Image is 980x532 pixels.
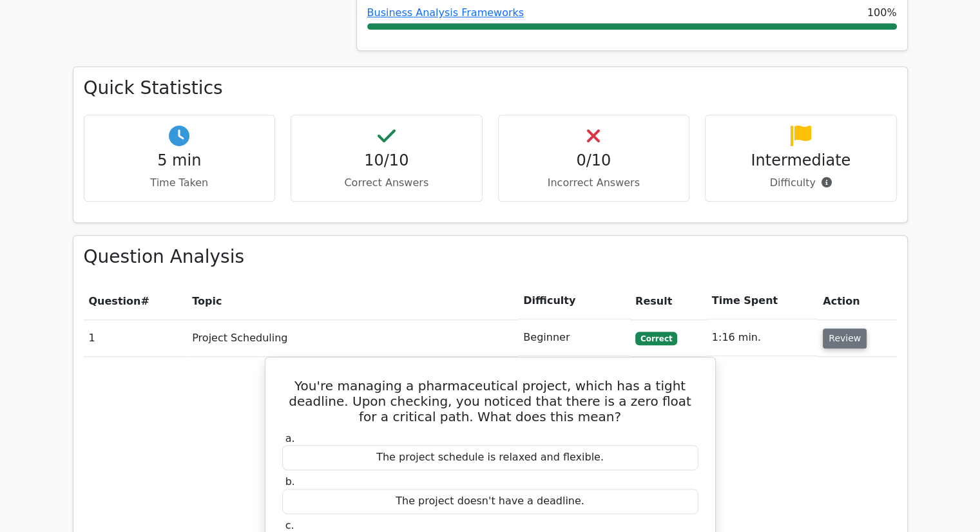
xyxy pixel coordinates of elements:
td: Beginner [518,319,630,356]
td: Project Scheduling [187,319,518,356]
p: Difficulty [716,175,886,191]
a: Business Analysis Frameworks [367,6,524,19]
th: Topic [187,283,518,319]
th: # [84,283,187,319]
h3: Quick Statistics [84,77,897,99]
h5: You're managing a pharmaceutical project, which has a tight deadline. Upon checking, you noticed ... [281,378,700,424]
span: 100% [867,5,897,21]
span: Correct [635,332,677,345]
th: Difficulty [518,283,630,319]
button: Review [823,328,867,348]
h4: 5 min [95,151,265,170]
td: 1 [84,319,187,356]
p: Incorrect Answers [509,175,679,191]
h4: 10/10 [302,151,472,170]
p: Time Taken [95,175,265,191]
span: c. [285,519,294,531]
th: Action [818,283,896,319]
div: The project doesn't have a deadline. [282,489,698,514]
span: b. [285,475,295,488]
th: Result [630,283,707,319]
td: 1:16 min. [707,319,818,356]
h4: Intermediate [716,151,886,170]
h4: 0/10 [509,151,679,170]
p: Correct Answers [302,175,472,191]
div: The project schedule is relaxed and flexible. [282,445,698,470]
h3: Question Analysis [84,246,897,268]
span: a. [285,432,295,444]
th: Time Spent [707,283,818,319]
span: Question [89,295,141,307]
